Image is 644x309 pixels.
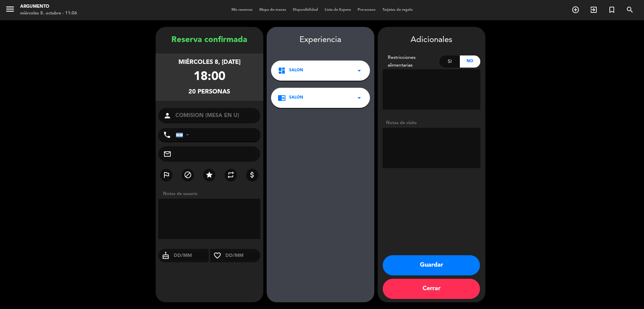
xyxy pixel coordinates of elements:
[439,55,460,68] div: Si
[20,10,77,17] div: miércoles 8. octubre - 11:06
[321,8,354,12] span: Lista de Espera
[383,34,480,47] div: Adicionales
[194,67,225,87] div: 18:00
[173,252,209,260] input: DD/MM
[5,4,15,14] i: menu
[163,150,171,158] i: mail_outline
[267,34,374,47] div: Experiencia
[160,190,263,197] div: Notas de usuario
[355,67,363,75] i: arrow_drop_down
[383,255,480,275] button: Guardar
[5,4,15,16] button: menu
[278,94,286,102] i: chrome_reader_mode
[383,119,480,126] div: Notas de visita
[572,6,580,14] i: add_circle_outline
[383,279,480,299] button: Cerrar
[162,171,170,179] i: outlined_flag
[460,55,480,68] div: No
[20,3,77,10] div: Argumento
[228,8,256,12] span: Mis reservas
[289,94,303,101] span: SALON
[383,54,440,69] div: Restricciones alimentarias
[354,8,379,12] span: Pre-acceso
[278,67,286,75] i: dashboard
[189,87,230,97] div: 20 personas
[256,8,289,12] span: Mapa de mesas
[156,34,263,47] div: Reserva confirmada
[379,8,416,12] span: Tarjetas de regalo
[289,67,303,74] span: SALON
[590,6,598,14] i: exit_to_app
[163,112,171,120] i: person
[227,171,235,179] i: repeat
[626,6,634,14] i: search
[163,131,171,139] i: phone
[176,128,192,141] div: Argentina: +54
[355,94,363,102] i: arrow_drop_down
[158,252,173,260] i: cake
[225,252,261,260] input: DD/MM
[248,171,256,179] i: attach_money
[210,252,225,260] i: favorite_border
[608,6,616,14] i: turned_in_not
[178,57,240,67] div: miércoles 8, [DATE]
[289,8,321,12] span: Disponibilidad
[184,171,192,179] i: block
[205,171,213,179] i: star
